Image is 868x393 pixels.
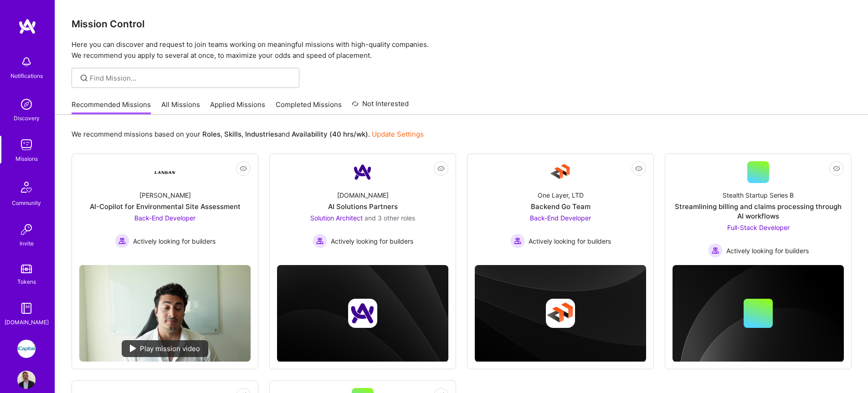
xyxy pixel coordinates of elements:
a: User Avatar [15,371,38,389]
div: AI-Copilot for Environmental Site Assessment [90,202,241,211]
img: Company Logo [352,161,374,183]
div: [PERSON_NAME] [139,190,191,200]
img: Actively looking for builders [115,234,129,248]
i: icon EyeClosed [635,165,642,172]
div: One Layer, LTD [538,190,584,200]
a: iCapital: Building an Alternative Investment Marketplace [15,340,38,358]
span: Actively looking for builders [331,236,413,246]
img: guide book [17,299,36,317]
i: icon SearchGrey [79,73,89,83]
b: Industries [245,130,278,138]
a: Completed Missions [276,100,342,115]
img: cover [475,265,646,362]
a: Applied Missions [210,100,265,115]
img: Invite [17,220,36,239]
div: Streamlining billing and claims processing through AI workflows [673,202,844,221]
span: Actively looking for builders [133,236,216,246]
div: [DOMAIN_NAME] [5,317,49,327]
div: Invite [20,239,34,248]
span: Solution Architect [310,214,363,222]
img: Company Logo [154,161,176,183]
a: Update Settings [372,130,424,138]
a: Recommended Missions [72,100,151,115]
img: No Mission [79,265,251,362]
div: Tokens [17,277,36,286]
img: cover [277,265,448,362]
input: Find Mission... [90,73,293,83]
div: AI Solutions Partners [328,202,398,211]
img: logo [18,18,36,35]
b: Skills [224,130,241,138]
i: icon EyeClosed [437,165,445,172]
p: Here you can discover and request to join teams working on meaningful missions with high-quality ... [72,39,852,61]
img: play [130,345,136,352]
img: Actively looking for builders [708,243,723,258]
img: cover [673,265,844,362]
img: Company logo [546,299,575,328]
img: User Avatar [17,371,36,389]
div: Discovery [14,113,40,123]
img: teamwork [17,136,36,154]
img: Actively looking for builders [313,234,327,248]
a: Not Interested [352,98,409,115]
img: Community [15,176,37,198]
span: Actively looking for builders [529,236,611,246]
img: Company logo [348,299,377,328]
i: icon EyeClosed [833,165,840,172]
div: Backend Go Team [531,202,591,211]
i: icon EyeClosed [240,165,247,172]
span: Back-End Developer [530,214,591,222]
img: iCapital: Building an Alternative Investment Marketplace [17,340,36,358]
span: Back-End Developer [134,214,195,222]
img: discovery [17,95,36,113]
img: bell [17,53,36,71]
div: Missions [15,154,38,163]
div: Notifications [10,71,43,81]
a: All Missions [161,100,200,115]
span: Full-Stack Developer [727,224,790,231]
div: [DOMAIN_NAME] [337,190,389,200]
span: Actively looking for builders [726,246,809,255]
b: Availability (40 hrs/wk) [292,130,368,138]
a: Company Logo[PERSON_NAME]AI-Copilot for Environmental Site AssessmentBack-End Developer Actively ... [79,161,251,258]
div: Community [12,198,41,208]
p: We recommend missions based on your , , and . [72,129,424,139]
h3: Mission Control [72,18,852,30]
div: Play mission video [122,340,208,357]
a: Company Logo[DOMAIN_NAME]AI Solutions PartnersSolution Architect and 3 other rolesActively lookin... [277,161,448,258]
a: Company LogoOne Layer, LTDBackend Go TeamBack-End Developer Actively looking for buildersActively... [475,161,646,258]
img: Actively looking for builders [510,234,525,248]
b: Roles [202,130,221,138]
img: Company Logo [550,161,571,183]
img: tokens [21,265,32,273]
span: and 3 other roles [365,214,415,222]
div: Stealth Startup Series B [723,190,794,200]
a: Stealth Startup Series BStreamlining billing and claims processing through AI workflowsFull-Stack... [673,161,844,258]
